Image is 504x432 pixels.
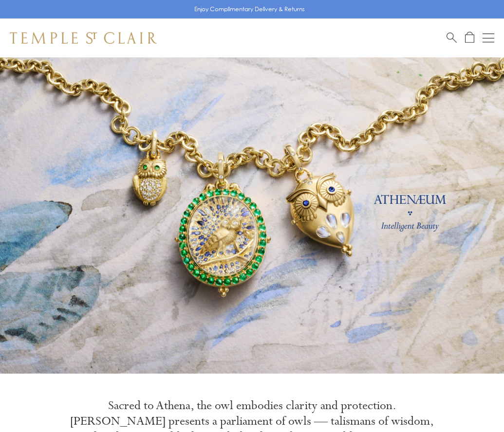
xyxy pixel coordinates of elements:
button: Open navigation [483,32,494,44]
p: Enjoy Complimentary Delivery & Returns [194,4,305,14]
a: Open Shopping Bag [465,32,474,44]
img: Temple St. Clair [10,32,157,44]
a: Search [447,32,457,44]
